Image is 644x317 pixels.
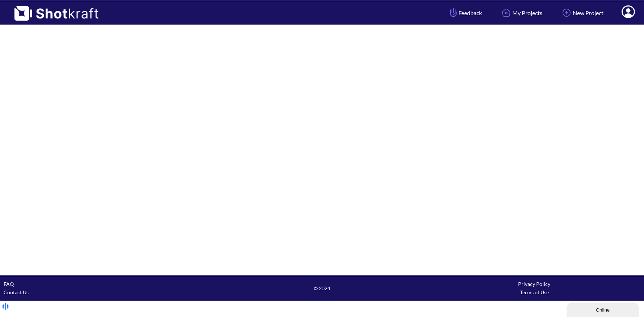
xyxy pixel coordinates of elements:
[4,289,29,295] a: Contact Us
[428,280,640,288] div: Privacy Policy
[560,7,573,19] img: Add Icon
[448,7,458,19] img: Hand Icon
[567,301,640,317] iframe: chat widget
[500,7,512,19] img: Home Icon
[555,3,609,22] a: New Project
[448,9,482,17] span: Feedback
[428,288,640,296] div: Terms of Use
[216,284,428,292] span: © 2024
[4,281,14,287] a: FAQ
[495,3,548,22] a: My Projects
